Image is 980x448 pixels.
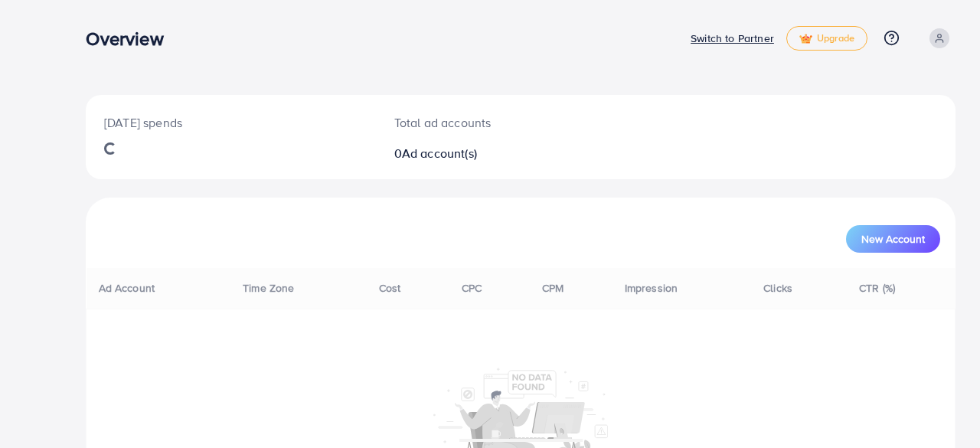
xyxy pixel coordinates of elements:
p: Total ad accounts [394,113,575,132]
p: Switch to Partner [691,29,774,47]
h3: Overview [86,28,175,50]
span: Ad account(s) [402,145,477,162]
a: tickUpgrade [786,26,867,51]
span: Upgrade [799,33,854,44]
p: [DATE] spends [104,113,358,132]
img: tick [799,34,812,44]
h2: 0 [394,146,575,161]
button: New Account [846,225,940,253]
span: New Account [861,234,925,244]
